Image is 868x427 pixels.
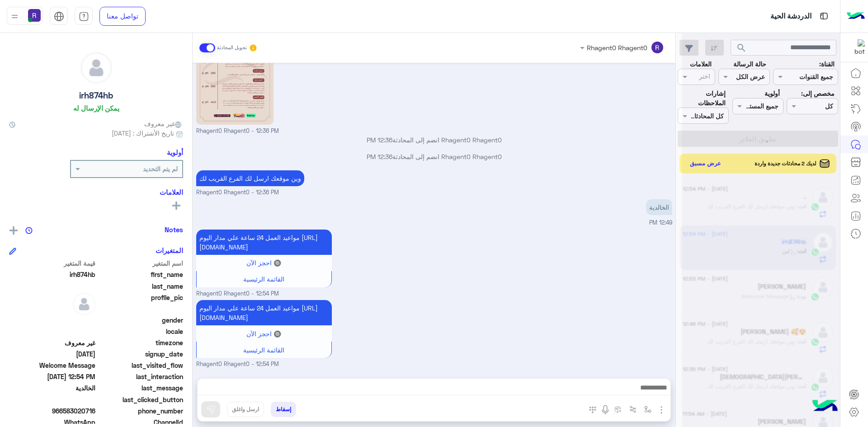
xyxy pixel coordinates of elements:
img: Trigger scenario [629,406,637,413]
img: send attachment [656,404,667,415]
img: send message [206,405,215,414]
span: profile_pic [97,293,184,314]
span: القائمة الرئيسية [243,346,284,354]
img: notes [25,227,33,234]
p: 13/8/2025, 12:36 PM [196,170,304,186]
span: null [9,327,95,336]
p: Rhagent0 Rhagent0 انضم إلى المحادثة [196,135,672,145]
h6: Notes [165,225,183,234]
span: 2 [9,418,95,427]
span: القائمة الرئيسية [243,275,284,283]
img: 322853014244696 [849,39,865,56]
h5: irh874hb [79,90,113,101]
img: tab [79,11,89,22]
h6: المتغيرات [156,246,183,254]
span: last_interaction [97,372,184,381]
span: null [9,315,95,325]
span: مواعيد العمل 24 ساعة علي مدار اليوم [URL][DOMAIN_NAME] [199,304,318,321]
span: 12:49 PM [649,219,672,226]
a: تواصل معنا [99,7,146,26]
span: مواعيد العمل 24 ساعة علي مدار اليوم [URL][DOMAIN_NAME] [199,234,318,251]
h6: أولوية [167,148,183,156]
span: last_clicked_button [97,395,184,404]
p: Rhagent0 Rhagent0 انضم إلى المحادثة [196,152,672,161]
span: غير معروف [144,119,183,128]
button: تطبيق الفلاتر [678,131,838,147]
img: 2KfZhNio2KfZgtin2KouanBn.jpg [196,15,274,125]
span: last_message [97,383,184,393]
img: send voice note [600,404,611,415]
span: 12:36 PM [367,153,392,160]
span: 2025-08-13T09:54:25.578Z [9,372,95,381]
span: 966583020716 [9,406,95,416]
img: create order [614,406,622,413]
span: Rhagent0 Rhagent0 - 12:54 PM [196,290,279,298]
span: تاريخ الأشتراك : [DATE] [112,128,174,138]
img: make a call [589,406,596,413]
span: Rhagent0 Rhagent0 - 12:36 PM [196,127,279,136]
small: تحويل المحادثة [217,44,247,52]
img: select flow [644,406,651,413]
img: Logo [847,7,865,26]
img: tab [54,11,64,22]
p: 13/8/2025, 12:49 PM [646,199,672,215]
span: gender [97,315,184,325]
button: Trigger scenario [626,402,641,417]
button: create order [611,402,626,417]
button: select flow [641,402,656,417]
span: قيمة المتغير [9,258,95,268]
span: locale [97,327,184,336]
h6: العلامات [9,188,183,196]
img: defaultAdmin.png [73,293,95,315]
span: الخالدية [9,383,95,393]
div: اختر [699,71,712,83]
span: first_name [97,270,184,279]
span: null [9,395,95,404]
label: إشارات الملاحظات [678,89,726,108]
span: اسم المتغير [97,258,184,268]
span: timezone [97,338,184,347]
button: ارسل واغلق [227,402,264,417]
h6: يمكن الإرسال له [73,104,119,112]
span: Welcome Message [9,361,95,370]
span: 2025-08-13T09:26:41.777Z [9,349,95,359]
img: tab [818,10,830,22]
img: userImage [28,9,41,22]
button: إسقاط [271,402,296,417]
span: 🔘 احجز الآن [246,259,281,267]
img: add [9,226,18,235]
span: phone_number [97,406,184,416]
span: signup_date [97,349,184,359]
span: Rhagent0 Rhagent0 - 12:36 PM [196,188,279,197]
div: loading... [753,134,769,150]
a: tab [75,7,93,26]
span: ChannelId [97,418,184,427]
span: Rhagent0 Rhagent0 - 12:54 PM [196,360,279,369]
span: irh874hb [9,270,95,279]
img: defaultAdmin.png [81,52,112,83]
p: 13/8/2025, 12:54 PM [196,230,332,255]
p: 13/8/2025, 12:54 PM [196,300,332,325]
span: last_name [97,282,184,291]
span: 12:36 PM [367,136,392,144]
img: profile [9,11,20,22]
span: غير معروف [9,338,95,347]
img: hulul-logo.png [809,391,841,422]
p: الدردشة الحية [770,10,811,23]
span: last_visited_flow [97,361,184,370]
span: 🔘 احجز الآن [246,330,281,338]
